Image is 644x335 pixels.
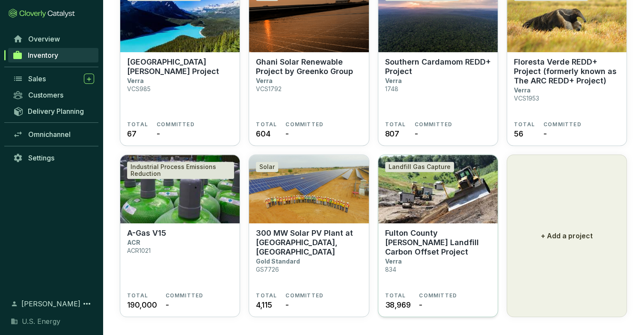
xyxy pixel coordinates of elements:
p: 834 [385,266,396,273]
span: - [419,299,422,311]
span: 4,115 [256,299,272,311]
p: 1748 [385,85,398,92]
p: GS7726 [256,266,279,273]
p: + Add a project [541,231,593,241]
span: COMMITTED [285,121,323,128]
a: Delivery Planning [9,104,98,118]
span: 604 [256,128,270,139]
button: + Add a project [507,154,627,317]
p: A-Gas V15 [127,228,166,238]
span: [PERSON_NAME] [21,299,80,309]
a: Inventory [8,48,98,62]
p: Ghani Solar Renewable Project by Greenko Group [256,57,362,76]
span: Inventory [28,51,58,59]
p: ACR [127,239,140,246]
p: Verra [256,77,273,84]
p: Gold Standard [256,258,300,265]
span: 807 [385,128,399,139]
span: Customers [28,91,63,99]
span: TOTAL [385,121,406,128]
a: Omnichannel [9,127,98,142]
span: TOTAL [127,292,148,299]
span: 190,000 [127,299,157,311]
span: TOTAL [256,292,277,299]
span: 56 [514,128,523,139]
p: [GEOGRAPHIC_DATA] [PERSON_NAME] Project [127,57,233,76]
span: - [415,128,418,139]
p: VCS985 [127,85,151,92]
span: COMMITTED [157,121,195,128]
span: COMMITTED [419,292,457,299]
span: TOTAL [127,121,148,128]
span: TOTAL [385,292,406,299]
span: - [166,299,169,311]
p: Verra [385,77,402,84]
p: Verra [514,86,531,94]
a: Settings [9,151,98,165]
p: Floresta Verde REDD+ Project (formerly known as The ARC REDD+ Project) [514,57,620,86]
p: Verra [385,258,402,265]
span: Omnichannel [28,130,71,139]
span: COMMITTED [543,121,582,128]
img: Fulton County Mudd Rd Landfill Carbon Offset Project [378,155,498,223]
span: COMMITTED [166,292,204,299]
div: Industrial Process Emissions Reduction [127,162,234,179]
span: Overview [28,35,60,43]
a: Overview [9,32,98,46]
img: 300 MW Solar PV Plant at Bhadla, Rajasthan [249,155,368,223]
span: TOTAL [514,121,535,128]
span: Sales [28,74,46,83]
a: Customers [9,88,98,102]
span: - [157,128,160,139]
span: U.S. Energy [22,316,60,326]
span: TOTAL [256,121,277,128]
p: Verra [127,77,144,84]
a: A-Gas V15Industrial Process Emissions ReductionA-Gas V15ACRACR1021TOTAL190,000COMMITTED- [120,154,240,317]
div: Landfill Gas Capture [385,162,454,172]
a: Sales [9,71,98,86]
span: - [285,299,289,311]
a: Fulton County Mudd Rd Landfill Carbon Offset ProjectLandfill Gas CaptureFulton County [PERSON_NAM... [378,154,498,317]
p: VCS1792 [256,85,282,92]
p: 300 MW Solar PV Plant at [GEOGRAPHIC_DATA], [GEOGRAPHIC_DATA] [256,228,362,257]
span: COMMITTED [415,121,453,128]
span: 67 [127,128,137,139]
p: ACR1021 [127,247,151,254]
p: VCS1953 [514,95,539,102]
img: A-Gas V15 [120,155,240,223]
span: 38,969 [385,299,411,311]
div: Solar [256,162,278,172]
span: Settings [28,154,54,162]
p: Fulton County [PERSON_NAME] Landfill Carbon Offset Project [385,228,491,257]
span: - [543,128,547,139]
a: 300 MW Solar PV Plant at Bhadla, RajasthanSolar300 MW Solar PV Plant at [GEOGRAPHIC_DATA], [GEOGR... [249,154,369,317]
span: Delivery Planning [28,107,84,116]
p: Southern Cardamom REDD+ Project [385,57,491,76]
span: COMMITTED [285,292,323,299]
span: - [285,128,289,139]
